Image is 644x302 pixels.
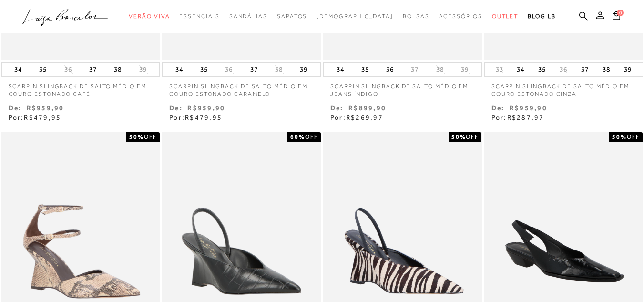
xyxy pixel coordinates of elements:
[290,134,305,140] strong: 60%
[323,77,482,99] a: SCARPIN SLINGBACK DE SALTO MÉDIO EM JEANS ÍNDIGO
[27,104,64,112] small: R$959,90
[136,65,150,74] button: 39
[144,134,157,140] span: OFF
[9,114,61,121] span: Por:
[1,77,160,99] a: SCARPIN SLINGBACK DE SALTO MÉDIO EM COURO ESTONADO CAFÉ
[507,114,544,121] span: R$287,97
[458,65,471,74] button: 39
[439,8,482,25] a: categoryNavScreenReaderText
[492,8,519,25] a: categoryNavScreenReaderText
[247,63,261,76] button: 37
[439,13,482,20] span: Acessórios
[61,65,75,74] button: 36
[162,77,321,99] a: SCARPIN SLINGBACK DE SALTO MÉDIO EM COURO ESTONADO CARAMELO
[557,65,570,74] button: 36
[491,114,544,121] span: Por:
[510,104,547,112] small: R$959,90
[179,13,219,20] span: Essenciais
[600,63,613,76] button: 38
[169,114,222,121] span: Por:
[11,63,25,76] button: 34
[466,134,479,140] span: OFF
[330,104,344,112] small: De:
[169,104,183,112] small: De:
[24,114,61,121] span: R$479,95
[229,8,267,25] a: categoryNavScreenReaderText
[403,13,429,20] span: Bolsas
[358,63,372,76] button: 35
[617,10,624,16] span: 0
[535,63,549,76] button: 35
[514,63,527,76] button: 34
[317,8,393,25] a: noSubCategoriesText
[173,63,186,76] button: 34
[346,114,383,121] span: R$269,97
[305,134,318,140] span: OFF
[610,10,623,23] button: 0
[451,134,466,140] strong: 50%
[197,63,211,76] button: 35
[627,134,640,140] span: OFF
[297,63,310,76] button: 39
[492,13,519,20] span: Outlet
[185,114,222,121] span: R$479,95
[129,134,144,140] strong: 50%
[334,63,347,76] button: 34
[528,13,555,20] span: BLOG LB
[277,8,307,25] a: categoryNavScreenReaderText
[528,8,555,25] a: BLOG LB
[621,63,634,76] button: 39
[493,65,506,74] button: 33
[129,13,170,20] span: Verão Viva
[330,114,383,121] span: Por:
[179,8,219,25] a: categoryNavScreenReaderText
[277,13,307,20] span: Sapatos
[317,13,393,20] span: [DEMOGRAPHIC_DATA]
[36,63,50,76] button: 35
[9,104,22,112] small: De:
[383,63,397,76] button: 36
[612,134,627,140] strong: 50%
[408,65,421,74] button: 37
[578,63,592,76] button: 37
[129,8,170,25] a: categoryNavScreenReaderText
[229,13,267,20] span: Sandálias
[187,104,225,112] small: R$959,90
[403,8,429,25] a: categoryNavScreenReaderText
[348,104,386,112] small: R$899,90
[491,104,505,112] small: De:
[222,65,235,74] button: 36
[484,77,643,99] a: SCARPIN SLINGBACK DE SALTO MÉDIO EM COURO ESTONADO CINZA
[433,65,447,74] button: 38
[86,63,100,76] button: 37
[111,63,124,76] button: 38
[272,65,286,74] button: 38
